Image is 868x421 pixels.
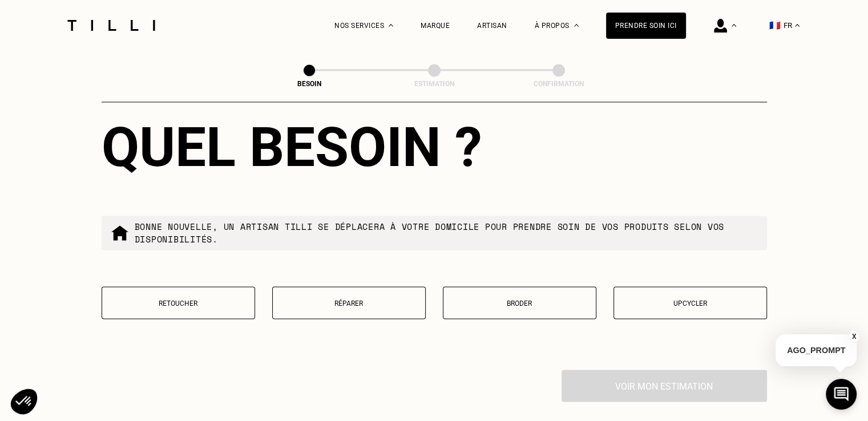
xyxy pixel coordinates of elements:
img: Logo du service de couturière Tilli [63,20,159,31]
button: Upcycler [613,286,767,319]
button: Réparer [272,286,426,319]
img: Menu déroulant à propos [574,24,579,27]
span: 🇫🇷 [769,20,781,31]
a: Prendre soin ici [606,13,686,39]
div: Confirmation [502,80,616,88]
p: Bonne nouvelle, un artisan tilli se déplacera à votre domicile pour prendre soin de vos produits ... [135,220,758,245]
button: Broder [443,286,596,319]
a: Artisan [477,22,507,30]
img: Menu déroulant [732,24,736,27]
p: Retoucher [108,299,249,307]
div: Besoin [252,80,366,88]
a: Marque [421,22,450,30]
button: Retoucher [102,286,255,319]
img: Menu déroulant [389,24,393,27]
div: Estimation [377,80,491,88]
div: Quel besoin ? [102,115,767,179]
p: Réparer [278,299,419,307]
p: AGO_PROMPT [776,334,857,366]
img: icône connexion [714,19,727,33]
img: menu déroulant [795,24,800,27]
button: X [848,330,859,343]
p: Upcycler [620,299,761,307]
p: Broder [449,299,590,307]
img: commande à domicile [111,224,129,242]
